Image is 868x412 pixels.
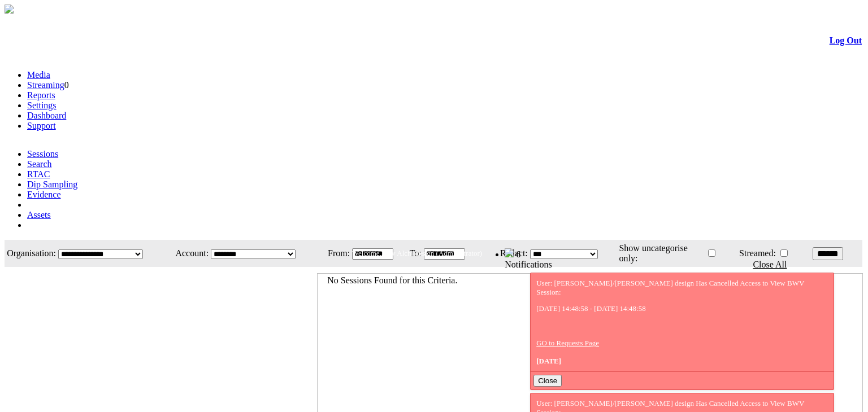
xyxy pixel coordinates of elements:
a: Settings [27,100,57,110]
a: Assets [27,210,51,220]
a: Streaming [27,80,64,90]
a: Sessions [27,149,58,159]
a: Reports [27,90,55,100]
img: bell25.png [505,248,514,257]
img: arrow-3.png [5,5,14,14]
a: RTAC [27,169,50,179]
a: GO to Requests Page [536,339,599,347]
span: No Sessions Found for this Criteria. [327,275,457,285]
a: Dip Sampling [27,179,77,189]
button: Close [533,375,562,387]
td: Organisation: [6,241,57,266]
p: [DATE] 14:48:58 - [DATE] 14:48:58 [536,304,828,313]
td: Account: [166,241,209,266]
td: From: [322,241,350,266]
a: Evidence [27,190,61,199]
div: User: [PERSON_NAME]/[PERSON_NAME] design Has Cancelled Access to View BWV Session: [536,279,828,366]
span: 6 [516,249,520,259]
a: Dashboard [27,111,66,120]
span: Welcome, Nav Alchi design (Administrator) [352,249,482,257]
a: Log Out [830,36,862,45]
a: Media [27,70,50,80]
span: 0 [64,80,69,90]
a: Support [27,121,56,130]
a: Close All [753,260,787,269]
a: Search [27,159,52,169]
div: Notifications [505,260,840,270]
span: [DATE] [536,357,561,365]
